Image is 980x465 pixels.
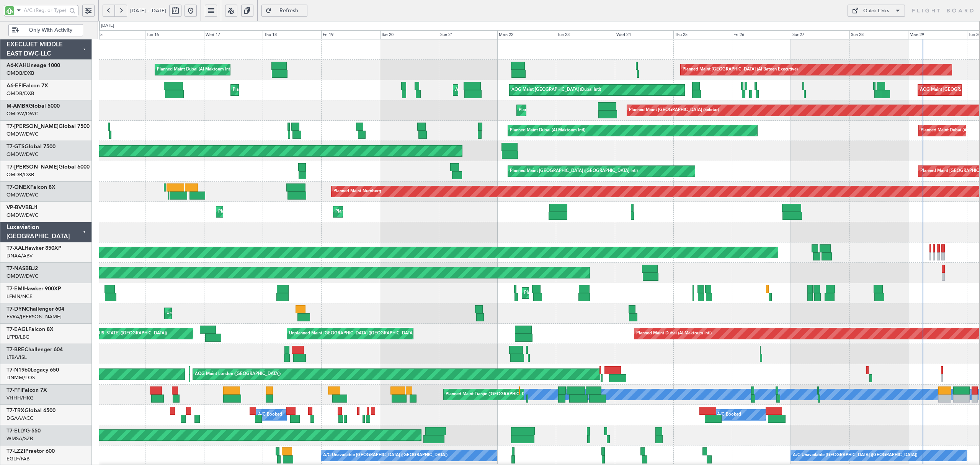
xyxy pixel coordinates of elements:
div: AOG Maint London ([GEOGRAPHIC_DATA]) [195,368,281,380]
div: Planned Maint Dubai (Al Maktoum Intl) [636,328,712,339]
div: Sun 28 [849,30,908,39]
a: VP-BVVBBJ1 [7,205,38,210]
a: OMDB/DXB [7,70,34,77]
a: DGAA/ACC [7,415,33,422]
div: Planned Maint Dubai (Al Maktoum Intl) [335,206,411,218]
div: Planned Maint [GEOGRAPHIC_DATA] ([GEOGRAPHIC_DATA]) [233,84,353,96]
a: T7-LZZIPraetor 600 [7,449,55,454]
span: T7-XAL [7,246,24,251]
div: Planned Maint [GEOGRAPHIC_DATA] (Al Bateen Executive) [683,64,798,75]
div: AOG Maint [455,84,477,96]
a: OMDW/DWC [7,273,38,280]
a: T7-[PERSON_NAME]Global 7500 [7,124,90,129]
span: T7-[PERSON_NAME] [7,164,59,170]
span: T7-DYN [7,306,26,312]
span: M-AMBR [7,103,29,109]
a: A6-KAHLineage 1000 [7,63,60,68]
div: Quick Links [863,7,889,15]
div: Wed 24 [615,30,673,39]
div: Sat 20 [380,30,439,39]
a: WMSA/SZB [7,435,33,442]
div: Mon 15 [87,30,145,39]
a: OMDW/DWC [7,212,38,219]
a: EVRA/[PERSON_NAME] [7,313,62,320]
a: OMDW/DWC [7,110,38,117]
a: T7-ELLYG-550 [7,428,41,434]
a: T7-FFIFalcon 7X [7,388,47,393]
div: Sat 27 [791,30,849,39]
a: T7-EMIHawker 900XP [7,286,61,291]
a: T7-[PERSON_NAME]Global 6000 [7,164,90,170]
a: T7-XALHawker 850XP [7,246,62,251]
div: Thu 18 [263,30,321,39]
span: Only With Activity [20,28,80,33]
div: Tue 16 [145,30,204,39]
span: T7-ONEX [7,185,30,190]
a: T7-BREChallenger 604 [7,347,63,352]
div: Fri 26 [732,30,791,39]
a: T7-NASBBJ2 [7,266,38,271]
button: Only With Activity [8,24,83,36]
a: OMDW/DWC [7,151,38,158]
span: T7-EAGL [7,327,28,332]
a: T7-DYNChallenger 604 [7,306,64,312]
span: T7-N1960 [7,367,31,373]
div: Planned Maint Tianjin ([GEOGRAPHIC_DATA]) [446,389,535,400]
div: A/C Unavailable [GEOGRAPHIC_DATA] ([GEOGRAPHIC_DATA]) [793,450,917,461]
span: [DATE] - [DATE] [130,7,166,14]
div: Mon 22 [497,30,556,39]
a: DNMM/LOS [7,374,35,381]
a: A6-EFIFalcon 7X [7,83,48,88]
div: Tue 23 [556,30,614,39]
div: Planned Maint [GEOGRAPHIC_DATA] ([GEOGRAPHIC_DATA] Intl) [510,165,638,177]
button: Quick Links [848,5,905,17]
div: A/C Unavailable [GEOGRAPHIC_DATA] ([GEOGRAPHIC_DATA]) [323,450,448,461]
span: T7-EMI [7,286,24,291]
span: A6-KAH [7,63,26,68]
div: A/C Booked [258,409,282,421]
span: A6-EFI [7,83,23,88]
div: [DATE] [101,23,114,29]
a: T7-GTSGlobal 7500 [7,144,56,149]
div: Unplanned Maint [GEOGRAPHIC_DATA] ([GEOGRAPHIC_DATA]) [289,328,415,339]
div: Planned Maint [GEOGRAPHIC_DATA] (Seletar) [629,105,719,116]
a: EGLF/FAB [7,455,29,462]
div: Planned Maint Dubai (Al Maktoum Intl) [519,105,594,116]
a: T7-ONEXFalcon 8X [7,185,56,190]
div: Planned Maint Nurnberg [333,186,381,197]
a: VHHH/HKG [7,395,34,401]
a: T7-TRXGlobal 6500 [7,408,56,413]
span: T7-NAS [7,266,25,271]
a: T7-EAGLFalcon 8X [7,327,54,332]
div: Planned Maint Dubai (Al Maktoum Intl) [157,64,232,75]
a: M-AMBRGlobal 5000 [7,103,60,109]
span: T7-[PERSON_NAME] [7,124,59,129]
span: T7-TRX [7,408,24,413]
div: Wed 17 [204,30,263,39]
div: Planned Maint [GEOGRAPHIC_DATA] [524,287,597,299]
input: A/C (Reg. or Type) [24,5,67,16]
div: Fri 19 [321,30,380,39]
div: Planned Maint Dubai (Al Maktoum Intl) [218,206,294,218]
a: OMDB/DXB [7,90,34,97]
div: Planned Maint Dubai (Al Maktoum Intl) [510,125,585,136]
span: T7-ELLY [7,428,26,434]
span: T7-GTS [7,144,24,149]
div: Planned Maint [US_STATE] ([GEOGRAPHIC_DATA]) [69,328,167,339]
div: AOG Maint [GEOGRAPHIC_DATA] (Dubai Intl) [511,84,601,96]
a: T7-N1960Legacy 650 [7,367,59,373]
div: Thu 25 [673,30,732,39]
div: Mon 29 [908,30,967,39]
span: VP-BVV [7,205,25,210]
a: OMDB/DXB [7,171,34,178]
a: DNAA/ABV [7,252,33,259]
a: OMDW/DWC [7,192,38,198]
button: Refresh [261,5,307,17]
a: LFMN/NCE [7,293,33,300]
div: Unplanned Maint [GEOGRAPHIC_DATA] (Riga Intl) [167,308,265,319]
span: T7-LZZI [7,449,25,454]
span: T7-FFI [7,388,22,393]
span: Refresh [273,8,305,13]
span: T7-BRE [7,347,24,352]
a: LFPB/LBG [7,334,29,341]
